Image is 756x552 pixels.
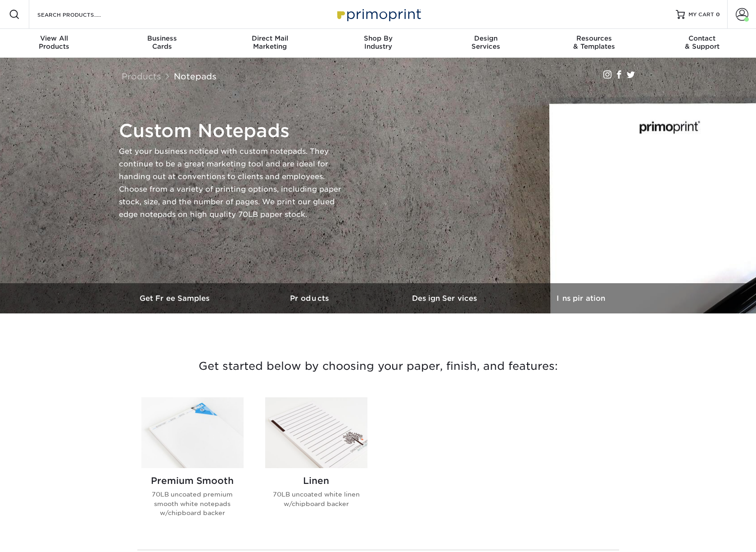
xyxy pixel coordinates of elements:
[513,294,648,303] h3: Inspiration
[540,29,648,58] a: Resources& Templates
[688,11,714,18] span: MY CART
[648,29,756,58] a: Contact& Support
[36,9,124,20] input: SEARCH PRODUCTS.....
[141,490,244,517] p: 70LB uncoated premium smooth white notepads w/chipboard backer
[378,283,513,313] a: Design Services
[540,34,648,51] div: & Templates
[141,397,244,468] img: Premium Smooth Notepads
[115,346,642,386] h3: Get started below by choosing your paper, finish, and features:
[324,29,432,58] a: Shop ByIndustry
[378,294,513,303] h3: Design Services
[265,397,367,468] img: Linen Notepads
[141,475,244,486] h2: Premium Smooth
[174,71,217,81] a: Notepads
[265,397,367,532] a: Linen Notepads Linen 70LB uncoated white linen w/chipboard backer
[243,283,378,313] a: Products
[122,71,161,81] a: Products
[324,34,432,42] span: Shop By
[216,29,324,58] a: Direct MailMarketing
[119,145,344,221] p: Get your business noticed with custom notepads. They continue to be a great marketing tool and ar...
[243,294,378,303] h3: Products
[216,34,324,42] span: Direct Mail
[648,34,756,42] span: Contact
[119,120,344,142] h1: Custom Notepads
[108,283,243,313] a: Get Free Samples
[141,397,244,532] a: Premium Smooth Notepads Premium Smooth 70LB uncoated premium smooth white notepads w/chipboard ba...
[432,34,540,42] span: Design
[108,294,243,303] h3: Get Free Samples
[716,11,720,18] span: 0
[108,29,216,58] a: BusinessCards
[333,5,423,24] img: Primoprint
[216,34,324,51] div: Marketing
[432,34,540,51] div: Services
[324,34,432,51] div: Industry
[108,34,216,42] span: Business
[513,283,648,313] a: Inspiration
[265,475,367,486] h2: Linen
[265,490,367,508] p: 70LB uncoated white linen w/chipboard backer
[432,29,540,58] a: DesignServices
[540,34,648,42] span: Resources
[648,34,756,51] div: & Support
[108,34,216,51] div: Cards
